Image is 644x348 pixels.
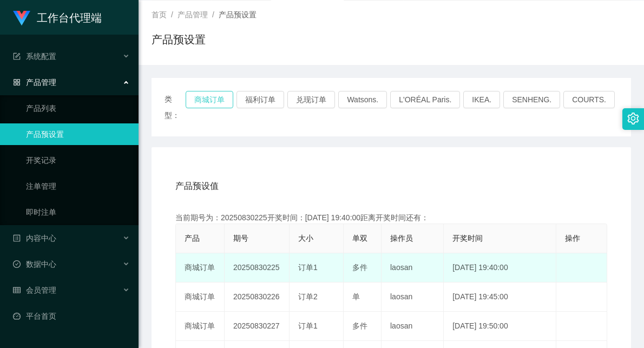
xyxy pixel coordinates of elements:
[178,10,208,19] span: 产品管理
[152,31,206,48] h1: 产品预设置
[13,78,21,86] i: 图标: appstore-o
[444,312,556,341] td: [DATE] 19:50:00
[444,253,556,283] td: [DATE] 19:40:00
[627,113,639,124] i: 图标: setting
[382,283,444,312] td: laosan
[382,312,444,341] td: laosan
[503,91,560,108] button: SENHENG.
[13,305,130,327] a: 图标: dashboard平台首页
[225,283,290,312] td: 20250830226
[13,260,56,268] span: 数据中心
[13,11,30,26] img: logo.9652507e.png
[186,91,233,108] button: 商城订单
[13,52,21,60] i: 图标: form
[390,234,413,242] span: 操作员
[176,253,225,283] td: 商城订单
[352,263,367,272] span: 多件
[26,149,130,171] a: 开奖记录
[233,234,248,242] span: 期号
[390,91,460,108] button: L'ORÉAL Paris.
[13,234,21,242] i: 图标: profile
[37,1,102,35] h1: 工作台代理端
[565,234,580,242] span: 操作
[298,321,318,330] span: 订单1
[152,10,167,19] span: 首页
[444,283,556,312] td: [DATE] 19:45:00
[13,260,21,268] i: 图标: check-circle-o
[13,78,56,87] span: 产品管理
[236,91,284,108] button: 福利订单
[175,180,219,193] span: 产品预设值
[298,263,318,272] span: 订单1
[185,234,200,242] span: 产品
[26,175,130,197] a: 注单管理
[225,312,290,341] td: 20250830227
[175,212,607,224] div: 当前期号为：20250830225开奖时间：[DATE] 19:40:00距离开奖时间还有：
[212,10,214,19] span: /
[26,123,130,145] a: 产品预设置
[13,234,56,242] span: 内容中心
[13,13,102,22] a: 工作台代理端
[26,97,130,119] a: 产品列表
[382,253,444,283] td: laosan
[219,10,257,19] span: 产品预设置
[563,91,615,108] button: COURTS.
[463,91,500,108] button: IKEA.
[165,91,186,123] span: 类型：
[13,286,56,294] span: 会员管理
[338,91,387,108] button: Watsons.
[287,91,335,108] button: 兑现订单
[26,201,130,223] a: 即时注单
[298,234,313,242] span: 大小
[176,312,225,341] td: 商城订单
[298,292,318,301] span: 订单2
[176,283,225,312] td: 商城订单
[352,292,360,301] span: 单
[352,321,367,330] span: 多件
[225,253,290,283] td: 20250830225
[13,286,21,294] i: 图标: table
[171,10,173,19] span: /
[352,234,367,242] span: 单双
[13,52,56,61] span: 系统配置
[452,234,483,242] span: 开奖时间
